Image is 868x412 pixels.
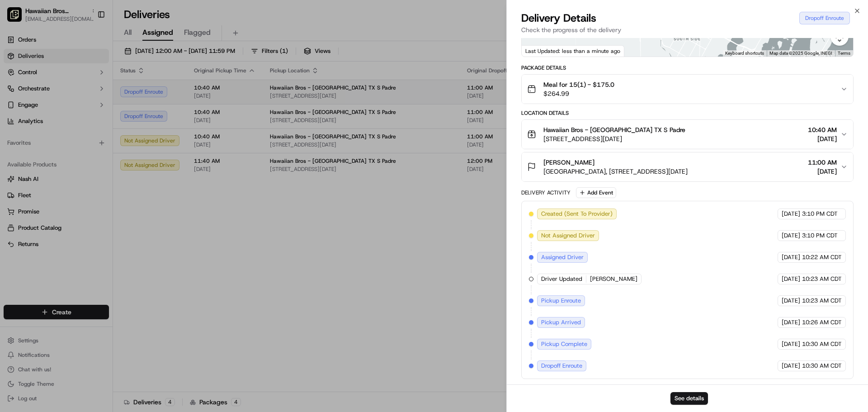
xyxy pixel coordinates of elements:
[782,297,800,305] span: [DATE]
[543,80,614,89] span: Meal for 15(1) - $175.0
[524,45,554,57] img: Google
[154,89,165,100] button: Start new chat
[524,45,554,57] a: Open this area in Google Maps (opens a new window)
[576,187,616,198] button: Add Event
[76,132,84,139] div: 💻
[521,64,854,71] div: Package Details
[541,232,595,240] span: Not Assigned Driver
[90,153,109,160] span: Pylon
[543,134,685,143] span: [STREET_ADDRESS][DATE]
[5,128,73,144] a: 📗Knowledge Base
[802,340,842,348] span: 10:30 AM CDT
[541,275,582,283] span: Driver Updated
[521,11,596,25] span: Delivery Details
[522,45,624,57] div: Last Updated: less than a minute ago
[521,109,854,117] div: Location Details
[782,340,800,348] span: [DATE]
[85,131,145,140] span: API Documentation
[769,51,832,56] span: Map data ©2025 Google, INEGI
[521,189,571,196] div: Delivery Activity
[9,132,16,139] div: 📗
[541,297,581,305] span: Pickup Enroute
[543,89,614,98] span: $264.99
[802,362,842,370] span: 10:30 AM CDT
[808,158,837,167] span: 11:00 AM
[24,58,163,68] input: Got a question? Start typing here...
[521,25,854,34] p: Check the progress of the delivery
[18,131,69,140] span: Knowledge Base
[782,318,800,327] span: [DATE]
[9,86,25,103] img: 1736555255976-a54dd68f-1ca7-489b-9aae-adbdc363a1c4
[802,318,842,327] span: 10:26 AM CDT
[802,253,842,261] span: 10:22 AM CDT
[541,340,587,348] span: Pickup Complete
[782,253,800,261] span: [DATE]
[802,275,842,283] span: 10:23 AM CDT
[782,232,800,240] span: [DATE]
[541,318,581,327] span: Pickup Arrived
[522,120,853,149] button: Hawaiian Bros - [GEOGRAPHIC_DATA] TX S Padre[STREET_ADDRESS][DATE]10:40 AM[DATE]
[802,210,838,218] span: 3:10 PM CDT
[541,253,584,261] span: Assigned Driver
[782,210,800,218] span: [DATE]
[802,297,842,305] span: 10:23 AM CDT
[543,167,688,176] span: [GEOGRAPHIC_DATA], [STREET_ADDRESS][DATE]
[522,75,853,104] button: Meal for 15(1) - $175.0$264.99
[543,125,685,134] span: Hawaiian Bros - [GEOGRAPHIC_DATA] TX S Padre
[31,86,148,95] div: Start new chat
[670,392,708,405] button: See details
[73,128,149,144] a: 💻API Documentation
[590,275,637,283] span: [PERSON_NAME]
[522,152,853,181] button: [PERSON_NAME][GEOGRAPHIC_DATA], [STREET_ADDRESS][DATE]11:00 AM[DATE]
[31,95,114,103] div: We're available if you need us!
[808,125,837,134] span: 10:40 AM
[543,158,594,167] span: [PERSON_NAME]
[782,362,800,370] span: [DATE]
[808,134,837,143] span: [DATE]
[541,210,613,218] span: Created (Sent To Provider)
[541,362,582,370] span: Dropoff Enroute
[808,167,837,176] span: [DATE]
[838,51,850,56] a: Terms (opens in new tab)
[9,9,27,27] img: Nash
[9,36,165,51] p: Welcome 👋
[782,275,800,283] span: [DATE]
[64,153,109,160] a: Powered byPylon
[725,50,764,57] button: Keyboard shortcuts
[802,232,838,240] span: 3:10 PM CDT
